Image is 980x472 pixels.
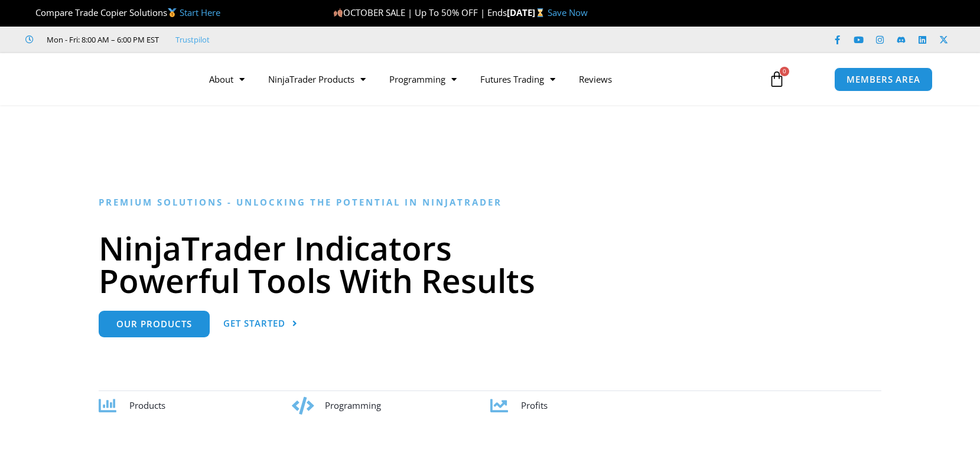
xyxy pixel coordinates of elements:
[26,8,35,17] img: 🏆
[834,67,933,92] a: MEMBERS AREA
[521,399,548,411] span: Profits
[25,6,220,18] span: Compare Trade Copier Solutions
[197,66,755,93] nav: Menu
[846,75,920,84] span: MEMBERS AREA
[129,399,165,411] span: Products
[175,32,210,47] a: Trustpilot
[44,32,159,47] span: Mon - Fri: 8:00 AM – 6:00 PM EST
[116,320,192,328] span: Our Products
[223,319,285,328] span: Get Started
[223,311,298,337] a: Get Started
[99,197,881,208] h6: Premium Solutions - Unlocking the Potential in NinjaTrader
[197,66,256,93] a: About
[256,66,377,93] a: NinjaTrader Products
[751,62,803,96] a: 0
[507,6,548,18] strong: [DATE]
[168,8,177,17] img: 🥇
[325,399,381,411] span: Programming
[99,311,210,337] a: Our Products
[567,66,624,93] a: Reviews
[536,8,545,17] img: ⌛
[334,8,343,17] img: 🍂
[468,66,567,93] a: Futures Trading
[377,66,468,93] a: Programming
[99,232,881,297] h1: NinjaTrader Indicators Powerful Tools With Results
[780,67,789,76] span: 0
[333,6,507,18] span: OCTOBER SALE | Up To 50% OFF | Ends
[180,6,220,18] a: Start Here
[548,6,588,18] a: Save Now
[47,58,174,100] img: LogoAI | Affordable Indicators – NinjaTrader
